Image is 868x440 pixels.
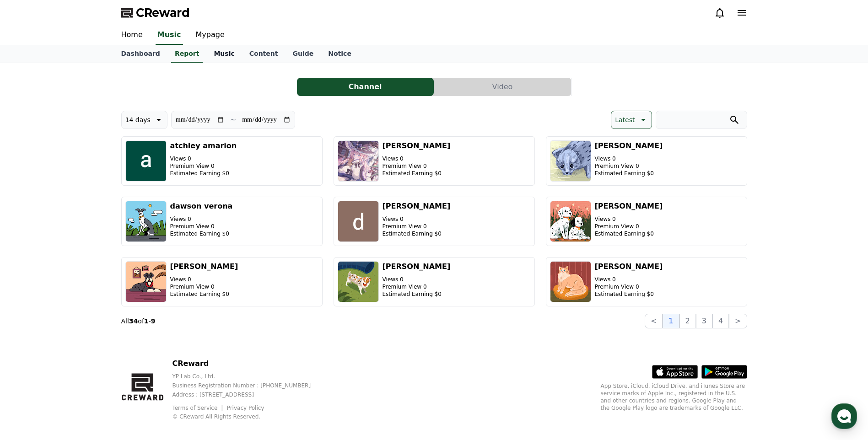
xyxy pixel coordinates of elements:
a: CReward [121,5,190,20]
a: Content [242,45,286,63]
p: Premium View 0 [595,162,663,170]
button: dawson verona Views 0 Premium View 0 Estimated Earning $0 [121,197,323,246]
img: Dale Olson [550,140,591,182]
span: Settings [135,304,158,311]
a: Home [3,290,60,313]
img: mickens dowdell [125,261,167,302]
p: Estimated Earning $0 [170,290,238,298]
a: Report [171,45,203,63]
a: Music [156,26,183,45]
p: Business Registration Number : [PHONE_NUMBER] [172,382,325,389]
p: App Store, iCloud, iCloud Drive, and iTunes Store are service marks of Apple Inc., registered in ... [601,382,747,412]
img: atchley amarion [125,140,167,182]
h3: [PERSON_NAME] [383,261,451,272]
button: [PERSON_NAME] Views 0 Premium View 0 Estimated Earning $0 [546,197,747,246]
button: > [729,314,747,328]
p: Premium View 0 [170,283,238,290]
h3: [PERSON_NAME] [383,140,451,151]
p: Latest [615,113,635,126]
p: Views 0 [595,276,663,283]
img: kessinger symone [550,201,591,242]
p: Premium View 0 [170,223,233,230]
a: Terms of Service [172,405,224,411]
button: 4 [712,314,729,328]
p: Views 0 [170,155,237,162]
p: ~ [230,114,236,125]
p: Estimated Earning $0 [170,230,233,237]
button: atchley amarion Views 0 Premium View 0 Estimated Earning $0 [121,136,323,186]
h3: [PERSON_NAME] [595,261,663,272]
img: adali antoinette [338,261,379,302]
a: Settings [118,290,176,313]
button: 2 [679,314,696,328]
img: dawson verona [125,201,167,242]
button: 14 days [121,111,167,129]
h3: [PERSON_NAME] [595,140,663,151]
h3: [PERSON_NAME] [383,201,451,212]
a: Privacy Policy [227,405,264,411]
p: Premium View 0 [595,283,663,290]
p: Views 0 [595,155,663,162]
span: CReward [136,5,190,20]
p: © CReward All Rights Reserved. [172,413,325,420]
img: danika loosdd [338,201,379,242]
h3: atchley amarion [170,140,237,151]
span: Home [23,304,39,311]
p: Views 0 [595,215,663,223]
p: Premium View 0 [383,223,451,230]
button: [PERSON_NAME] Views 0 Premium View 0 Estimated Earning $0 [546,257,747,306]
button: [PERSON_NAME] Views 0 Premium View 0 Estimated Earning $0 [334,257,535,306]
a: Messages [60,290,118,313]
button: 3 [696,314,712,328]
img: april basil [550,261,591,302]
p: Premium View 0 [383,162,451,170]
strong: 9 [151,317,156,325]
h3: [PERSON_NAME] [170,261,238,272]
button: [PERSON_NAME] Views 0 Premium View 0 Estimated Earning $0 [334,136,535,186]
p: Premium View 0 [595,223,663,230]
a: Channel [297,78,434,96]
a: Dashboard [114,45,167,63]
p: Estimated Earning $0 [383,170,451,177]
p: 14 days [125,113,151,126]
p: YP Lab Co., Ltd. [172,373,325,380]
a: Guide [285,45,321,63]
button: [PERSON_NAME] Views 0 Premium View 0 Estimated Earning $0 [121,257,323,306]
img: Darth Russo [338,140,379,182]
p: Views 0 [170,215,233,223]
p: Estimated Earning $0 [595,290,663,298]
a: Notice [321,45,359,63]
button: 1 [663,314,679,328]
p: Views 0 [170,276,238,283]
span: Messages [76,304,103,311]
button: Channel [297,78,434,96]
h3: dawson verona [170,201,233,212]
button: < [645,314,663,328]
p: Estimated Earning $0 [383,290,451,298]
p: CReward [172,358,325,369]
p: Estimated Earning $0 [595,170,663,177]
strong: 34 [129,317,138,325]
button: [PERSON_NAME] Views 0 Premium View 0 Estimated Earning $0 [546,136,747,186]
p: Views 0 [383,155,451,162]
p: Estimated Earning $0 [383,230,451,237]
h3: [PERSON_NAME] [595,201,663,212]
strong: 1 [144,317,149,325]
a: Home [114,26,150,45]
a: Mypage [189,26,232,45]
p: Views 0 [383,276,451,283]
a: Music [206,45,242,63]
button: Latest [611,111,652,129]
p: Views 0 [383,215,451,223]
button: Video [434,78,571,96]
p: Address : [STREET_ADDRESS] [172,391,325,398]
p: Premium View 0 [170,162,237,170]
p: Estimated Earning $0 [170,170,237,177]
p: Premium View 0 [383,283,451,290]
p: Estimated Earning $0 [595,230,663,237]
button: [PERSON_NAME] Views 0 Premium View 0 Estimated Earning $0 [334,197,535,246]
p: All of - [121,317,156,326]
